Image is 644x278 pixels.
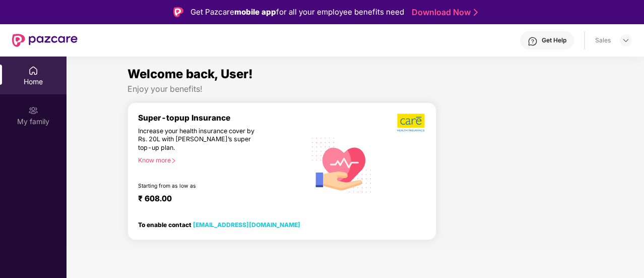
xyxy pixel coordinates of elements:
[138,183,263,190] div: Starting from as low as
[28,105,38,116] img: svg+xml;base64,PHN2ZyB3aWR0aD0iMjAiIGhlaWdodD0iMjAiIHZpZXdCb3g9IjAgMCAyMCAyMCIgZmlsbD0ibm9uZSIgeG...
[12,34,78,47] img: New Pazcare Logo
[138,156,300,163] div: Know more
[474,7,478,18] img: Stroke
[190,6,404,18] div: Get Pazcare for all your employee benefits need
[542,36,566,44] div: Get Help
[306,128,378,201] img: svg+xml;base64,PHN2ZyB4bWxucz0iaHR0cDovL3d3dy53My5vcmcvMjAwMC9zdmciIHhtbG5zOnhsaW5rPSJodHRwOi8vd3...
[127,67,253,81] span: Welcome back, User!
[622,36,630,44] img: svg+xml;base64,PHN2ZyBpZD0iRHJvcGRvd24tMzJ4MzIiIHhtbG5zPSJodHRwOi8vd3d3LnczLm9yZy8yMDAwL3N2ZyIgd2...
[193,221,300,229] a: [EMAIL_ADDRESS][DOMAIN_NAME]
[173,7,183,17] img: Logo
[138,221,300,228] div: To enable contact
[127,84,583,94] div: Enjoy your benefits!
[528,36,538,46] img: svg+xml;base64,PHN2ZyBpZD0iSGVscC0zMngzMiIgeG1sbnM9Imh0dHA6Ly93d3cudzMub3JnLzIwMDAvc3ZnIiB3aWR0aD...
[138,127,263,152] div: Increase your health insurance cover by Rs. 20L with [PERSON_NAME]’s super top-up plan.
[412,7,475,18] a: Download Now
[595,36,611,44] div: Sales
[138,113,306,123] div: Super-topup Insurance
[397,113,426,132] img: b5dec4f62d2307b9de63beb79f102df3.png
[234,7,276,17] strong: mobile app
[138,194,296,206] div: ₹ 608.00
[171,158,176,163] span: right
[28,66,38,76] img: svg+xml;base64,PHN2ZyBpZD0iSG9tZSIgeG1sbnM9Imh0dHA6Ly93d3cudzMub3JnLzIwMDAvc3ZnIiB3aWR0aD0iMjAiIG...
